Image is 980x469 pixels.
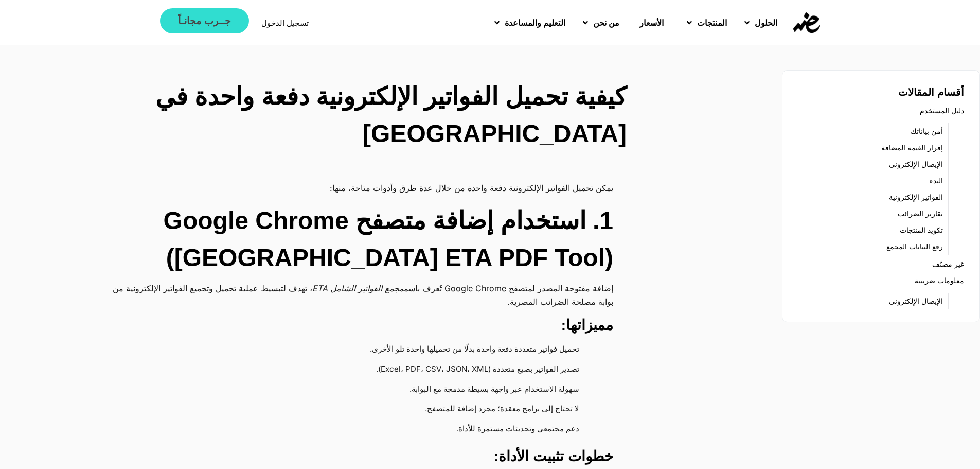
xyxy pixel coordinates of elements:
h2: 1. استخدام إضافة متصفح Google Chrome ([GEOGRAPHIC_DATA] ETA PDF Tool) [101,202,613,276]
a: إقرار القيمة المضافة [881,141,943,155]
li: لا تحتاج إلى برامج معقدة؛ مجرد إضافة للمتصفح. [111,399,593,420]
h3: خطوات تثبيت الأداة: [101,447,613,466]
a: الفواتير الإلكترونية [889,190,943,204]
span: من نحن [593,16,619,29]
span: جــرب مجانـاً [178,16,230,26]
li: سهولة الاستخدام عبر واجهة بسيطة مدمجة مع البوابة. [111,380,593,400]
img: eDariba [793,12,820,33]
li: تحميل فواتير متعددة دفعة واحدة بدلًا من تحميلها واحدة تلو الأخرى. [111,340,593,360]
strong: أقسام المقالات [898,86,964,98]
a: البدء [930,173,943,188]
li: تصدير الفواتير بصيغ متعددة (Excel، PDF، CSV، JSON، XML). [111,360,593,380]
a: الإيصال الإلكتروني [889,157,943,171]
span: التعليم والمساعدة [505,16,565,29]
a: غير مصنّف [932,257,964,271]
li: دعم مجتمعي وتحديثات مستمرة للأداة. [111,420,593,440]
a: معلومات ضريبية [915,273,964,288]
span: الحلول [755,16,777,29]
a: الأسعار [627,9,676,36]
span: المنتجات [697,16,727,29]
a: أمن بياناتك [911,124,943,138]
em: مجمع الفواتير الشامل ETA [312,283,404,293]
a: التعليم والمساعدة [484,9,573,36]
a: جــرب مجانـاً [160,8,248,33]
span: الأسعار [639,16,664,29]
a: تقارير الضرائب [898,206,943,221]
a: الإيصال الإلكتروني [889,294,943,308]
p: إضافة مفتوحة المصدر لمتصفح Google Chrome تُعرف باسم ، تهدف لتبسيط عملية تحميل وتجميع الفواتير الإ... [101,282,613,308]
a: من نحن [573,9,627,36]
a: الحلول [734,9,785,36]
a: دليل المستخدم [920,103,964,118]
a: المنتجات [676,9,734,36]
h3: مميزاتها: [101,316,613,335]
h2: كيفية تحميل الفواتير الإلكترونية دفعة واحدة في [GEOGRAPHIC_DATA] [113,78,627,152]
a: رفع البيانات المجمع [886,239,943,254]
p: يمكن تحميل الفواتير الإلكترونية دفعة واحدة من خلال عدة طرق وأدوات متاحة، منها: [101,181,613,195]
a: تسجيل الدخول [261,19,309,27]
a: تكويد المنتجات [900,223,943,237]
